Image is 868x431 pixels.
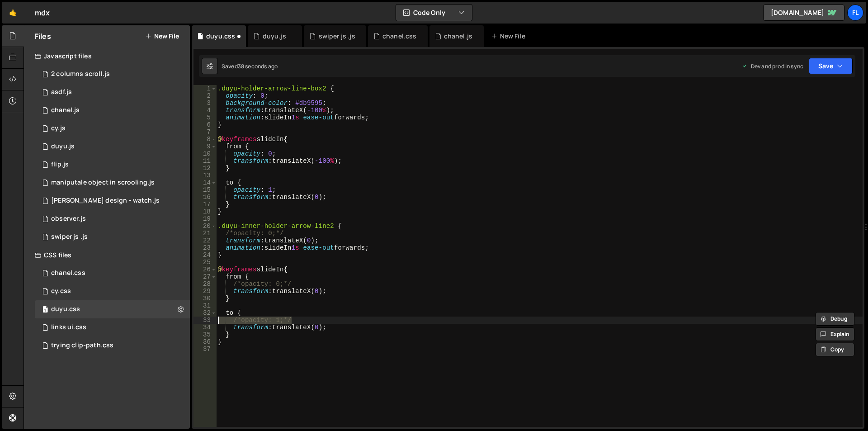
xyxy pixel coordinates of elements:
[193,251,217,259] div: 24
[193,346,217,353] div: 37
[238,62,278,70] div: 38 seconds ago
[51,269,85,277] div: chanel.css
[24,47,190,65] div: Javascript files
[193,302,217,309] div: 31
[51,305,80,313] div: duyu.css
[2,2,24,24] a: 🤙
[193,208,217,215] div: 18
[742,62,803,70] div: Dev and prod in sync
[193,331,217,338] div: 35
[35,192,190,210] div: 14087/35941.js
[193,92,217,99] div: 2
[763,5,844,21] a: [DOMAIN_NAME]
[51,197,160,205] div: [PERSON_NAME] design - watch.js
[35,336,190,355] div: 14087/36400.css
[193,288,217,295] div: 29
[444,32,472,41] div: chanel.js
[51,88,72,96] div: asdf.js
[193,194,217,201] div: 16
[193,230,217,237] div: 21
[24,246,190,264] div: CSS files
[193,223,217,230] div: 20
[319,32,355,41] div: swiper js .js
[816,343,854,356] button: Copy
[193,165,217,172] div: 12
[396,5,472,21] button: Code Only
[816,327,854,341] button: Explain
[193,324,217,331] div: 34
[51,70,110,78] div: 2 columns scroll.js
[42,307,48,314] span: 1
[51,233,88,241] div: swiper js .js
[193,237,217,244] div: 22
[193,317,217,324] div: 33
[193,157,217,165] div: 11
[51,142,75,151] div: duyu.js
[35,101,190,119] div: 14087/45247.js
[193,85,217,92] div: 1
[51,161,69,169] div: flip.js
[35,137,190,156] div: 14087/45503.js
[35,228,190,246] div: 14087/45370.js
[193,186,217,194] div: 15
[193,114,217,121] div: 5
[51,341,113,350] div: trying clip-path.css
[193,107,217,114] div: 4
[206,32,235,41] div: duyu.css
[193,215,217,223] div: 19
[193,266,217,273] div: 26
[382,32,417,41] div: chanel.css
[145,33,179,40] button: New File
[51,179,155,187] div: maniputale object in scrooling.js
[193,259,217,266] div: 25
[193,121,217,128] div: 6
[263,32,286,41] div: duyu.js
[847,5,863,21] a: fl
[193,280,217,288] div: 28
[222,62,278,70] div: Saved
[193,179,217,186] div: 14
[35,282,190,300] div: 14087/44196.css
[193,201,217,208] div: 17
[35,7,50,18] div: mdx
[193,273,217,280] div: 27
[35,65,190,83] div: 14087/36530.js
[51,106,80,114] div: chanel.js
[51,287,71,295] div: cy.css
[193,136,217,143] div: 8
[193,309,217,317] div: 32
[816,312,854,326] button: Debug
[51,215,86,223] div: observer.js
[35,264,190,282] div: 14087/45251.css
[193,143,217,150] div: 9
[809,58,853,74] button: Save
[51,323,86,332] div: links ui.css
[35,318,190,336] div: 14087/37841.css
[193,150,217,157] div: 10
[193,338,217,346] div: 36
[193,172,217,179] div: 13
[35,210,190,228] div: 14087/36990.js
[491,32,529,41] div: New File
[35,31,51,41] h2: Files
[193,128,217,136] div: 7
[193,244,217,251] div: 23
[193,295,217,302] div: 30
[35,119,190,137] div: 14087/44148.js
[35,174,190,192] div: 14087/36120.js
[35,83,190,101] div: 14087/43937.js
[51,124,66,133] div: cy.js
[35,156,190,174] div: 14087/37273.js
[193,99,217,107] div: 3
[35,300,190,318] div: 14087/45644.css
